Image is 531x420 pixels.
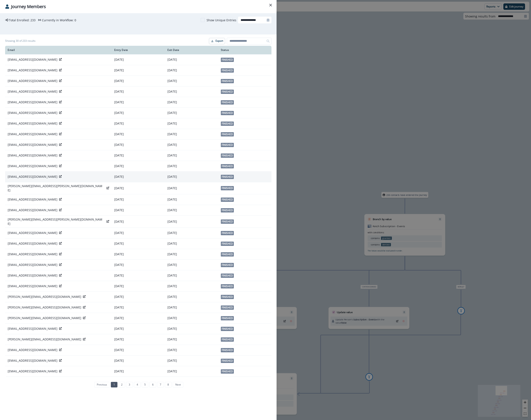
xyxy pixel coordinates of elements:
[114,79,162,83] p: [DATE]
[8,273,57,278] p: [EMAIL_ADDRESS][DOMAIN_NAME]
[167,111,216,115] p: [DATE]
[114,175,162,179] p: [DATE]
[221,143,234,147] span: Finished
[111,382,117,387] a: Page 1 is your current page
[42,18,74,22] p: Currently in Workflow:
[8,263,57,267] p: [EMAIL_ADDRESS][DOMAIN_NAME]
[8,57,57,62] p: [EMAIL_ADDRESS][DOMAIN_NAME]
[167,284,216,288] p: [DATE]
[221,90,234,94] span: Finished
[221,295,234,299] span: Finished
[114,89,162,94] p: [DATE]
[167,164,216,168] p: [DATE]
[221,198,234,202] span: Finished
[114,231,162,235] p: [DATE]
[167,369,216,373] p: [DATE]
[9,18,30,22] p: Total Enrolled:
[8,100,57,104] p: [EMAIL_ADDRESS][DOMAIN_NAME]
[167,143,216,147] p: [DATE]
[8,89,57,94] p: [EMAIL_ADDRESS][DOMAIN_NAME]
[221,359,234,363] span: Finished
[221,175,234,179] span: Finished
[8,217,105,226] p: [PERSON_NAME][EMAIL_ADDRESS][PERSON_NAME][DOMAIN_NAME]
[221,186,234,190] span: Finished
[8,153,57,158] p: [EMAIL_ADDRESS][DOMAIN_NAME]
[8,369,57,373] p: [EMAIL_ADDRESS][DOMAIN_NAME]
[167,348,216,352] p: [DATE]
[114,48,162,52] div: Entry Date
[8,358,57,363] p: [EMAIL_ADDRESS][DOMAIN_NAME]
[167,219,216,224] p: [DATE]
[221,369,234,374] span: Finished
[8,252,57,256] p: [EMAIL_ADDRESS][DOMAIN_NAME]
[8,197,57,202] p: [EMAIL_ADDRESS][DOMAIN_NAME]
[167,316,216,320] p: [DATE]
[8,68,57,72] p: [EMAIL_ADDRESS][DOMAIN_NAME]
[157,382,164,387] a: Page 7
[221,79,234,83] span: Finished
[114,153,162,158] p: [DATE]
[118,382,125,387] a: Page 2
[8,316,81,320] p: [PERSON_NAME][EMAIL_ADDRESS][DOMAIN_NAME]
[8,143,57,147] p: [EMAIL_ADDRESS][DOMAIN_NAME]
[114,316,162,320] p: [DATE]
[114,219,162,224] p: [DATE]
[167,327,216,331] p: [DATE]
[8,295,81,299] p: [PERSON_NAME][EMAIL_ADDRESS][DOMAIN_NAME]
[114,295,162,299] p: [DATE]
[167,79,216,83] p: [DATE]
[8,121,57,126] p: [EMAIL_ADDRESS][DOMAIN_NAME]
[114,252,162,256] p: [DATE]
[167,197,216,202] p: [DATE]
[167,153,216,158] p: [DATE]
[221,100,234,105] span: Finished
[221,316,234,320] span: Finished
[207,18,236,22] p: Show Unique Entries
[11,3,46,10] p: Journey Members
[114,164,162,168] p: [DATE]
[221,48,269,52] div: Status
[8,79,57,83] p: [EMAIL_ADDRESS][DOMAIN_NAME]
[8,241,57,246] p: [EMAIL_ADDRESS][DOMAIN_NAME]
[221,284,234,288] span: Finished
[221,122,234,126] span: Finished
[5,39,36,42] h1: Showing 30 of 233 results
[74,18,76,22] p: 0
[114,111,162,115] p: [DATE]
[221,68,234,73] span: Finished
[167,358,216,363] p: [DATE]
[8,48,109,52] div: Email
[114,337,162,341] p: [DATE]
[221,305,234,310] span: Finished
[221,58,234,62] span: Finished
[114,208,162,212] p: [DATE]
[221,208,234,212] span: Finished
[114,263,162,267] p: [DATE]
[167,208,216,212] p: [DATE]
[114,305,162,310] p: [DATE]
[30,18,36,22] p: 233
[216,39,223,42] p: Export
[167,89,216,94] p: [DATE]
[114,68,162,72] p: [DATE]
[167,252,216,256] p: [DATE]
[167,132,216,136] p: [DATE]
[8,208,57,212] p: [EMAIL_ADDRESS][DOMAIN_NAME]
[167,263,216,267] p: [DATE]
[167,295,216,299] p: [DATE]
[221,348,234,352] span: Finished
[8,132,57,136] p: [EMAIL_ADDRESS][DOMAIN_NAME]
[114,241,162,246] p: [DATE]
[114,369,162,373] p: [DATE]
[167,57,216,62] p: [DATE]
[221,153,234,158] span: Finished
[149,382,156,387] a: Page 6
[142,382,148,387] a: Page 5
[221,327,234,331] span: Finished
[8,305,81,310] p: [PERSON_NAME][EMAIL_ADDRESS][DOMAIN_NAME]
[8,337,81,341] p: [PERSON_NAME][EMAIL_ADDRESS][DOMAIN_NAME]
[114,121,162,126] p: [DATE]
[221,252,234,257] span: Finished
[209,38,225,44] button: Export
[173,382,183,387] a: Next page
